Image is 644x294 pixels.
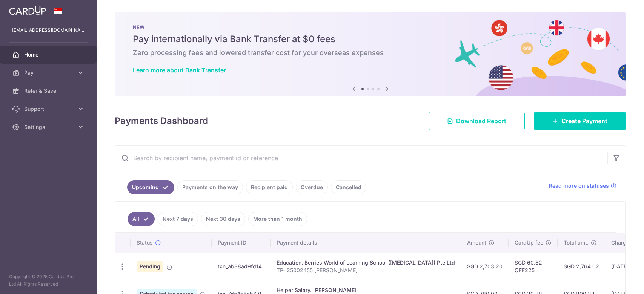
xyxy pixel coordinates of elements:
span: Home [24,51,74,58]
input: Search by recipient name, payment id or reference [115,146,607,170]
p: NEW [133,24,608,30]
span: Status [137,239,153,247]
span: Pending [137,261,163,272]
a: More than 1 month [248,212,307,226]
h5: Pay internationally via Bank Transfer at $0 fees [133,33,608,45]
span: CardUp fee [515,239,543,247]
td: SGD 2,703.20 [461,253,509,280]
span: Read more on statuses [549,182,609,190]
img: Bank transfer banner [115,12,626,96]
a: Payments on the way [177,180,243,194]
a: Upcoming [127,180,174,194]
p: TP-I25002455 [PERSON_NAME] [277,266,455,274]
a: Create Payment [534,112,626,130]
img: CardUp [9,6,46,15]
span: Create Payment [561,116,607,126]
span: Download Report [456,116,506,126]
h6: Zero processing fees and lowered transfer cost for your overseas expenses [133,48,608,57]
a: Cancelled [331,180,366,194]
span: Refer & Save [24,87,74,95]
a: Next 7 days [158,212,198,226]
p: [EMAIL_ADDRESS][DOMAIN_NAME] [12,26,85,34]
span: Support [24,105,74,113]
th: Payment ID [212,233,271,253]
a: Recipient paid [246,180,293,194]
td: SGD 60.82 OFF225 [509,253,558,280]
a: All [128,212,155,226]
div: Education. Berries World of Learning School ([MEDICAL_DATA]) Pte Ltd [277,259,455,266]
h4: Payments Dashboard [115,114,208,128]
th: Payment details [271,233,461,253]
a: Learn more about Bank Transfer [133,66,226,74]
span: Charge date [611,239,642,247]
td: txn_ab88ad9fd14 [212,253,271,280]
a: Download Report [429,112,525,130]
span: Pay [24,69,74,77]
div: Helper Salary. [PERSON_NAME] [277,286,455,294]
a: Read more on statuses [549,182,616,190]
span: Settings [24,123,74,131]
td: SGD 2,764.02 [558,253,605,280]
span: Amount [467,239,486,247]
a: Next 30 days [201,212,245,226]
span: Total amt. [564,239,589,247]
a: Overdue [296,180,328,194]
